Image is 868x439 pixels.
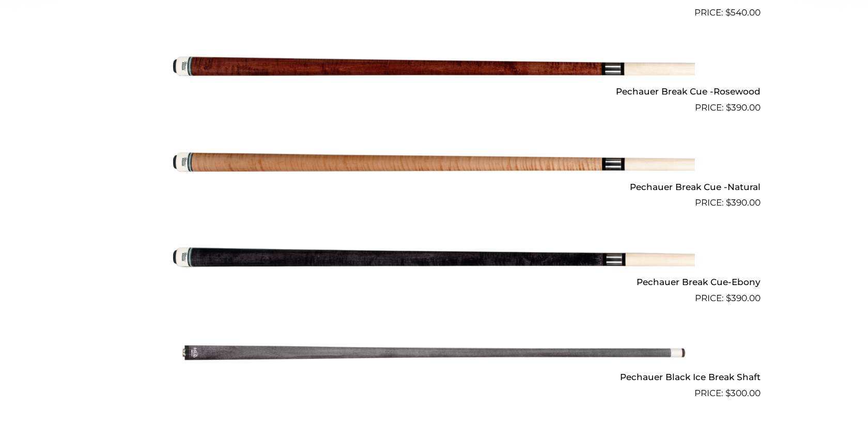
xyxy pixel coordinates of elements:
[107,309,761,400] a: Pechauer Black Ice Break Shaft $300.00
[725,7,731,18] span: $
[726,293,761,303] bdi: 390.00
[107,368,761,387] h2: Pechauer Black Ice Break Shaft
[726,293,731,303] span: $
[173,119,695,206] img: Pechauer Break Cue -Natural
[107,119,761,210] a: Pechauer Break Cue -Natural $390.00
[107,272,761,291] h2: Pechauer Break Cue-Ebony
[725,388,731,398] span: $
[726,197,761,208] bdi: 390.00
[173,309,695,396] img: Pechauer Black Ice Break Shaft
[173,24,695,111] img: Pechauer Break Cue -Rosewood
[107,214,761,305] a: Pechauer Break Cue-Ebony $390.00
[725,388,761,398] bdi: 300.00
[725,7,761,18] bdi: 540.00
[107,177,761,196] h2: Pechauer Break Cue -Natural
[107,24,761,115] a: Pechauer Break Cue -Rosewood $390.00
[726,102,761,113] bdi: 390.00
[173,214,695,301] img: Pechauer Break Cue-Ebony
[726,102,731,113] span: $
[107,82,761,101] h2: Pechauer Break Cue -Rosewood
[726,197,731,208] span: $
